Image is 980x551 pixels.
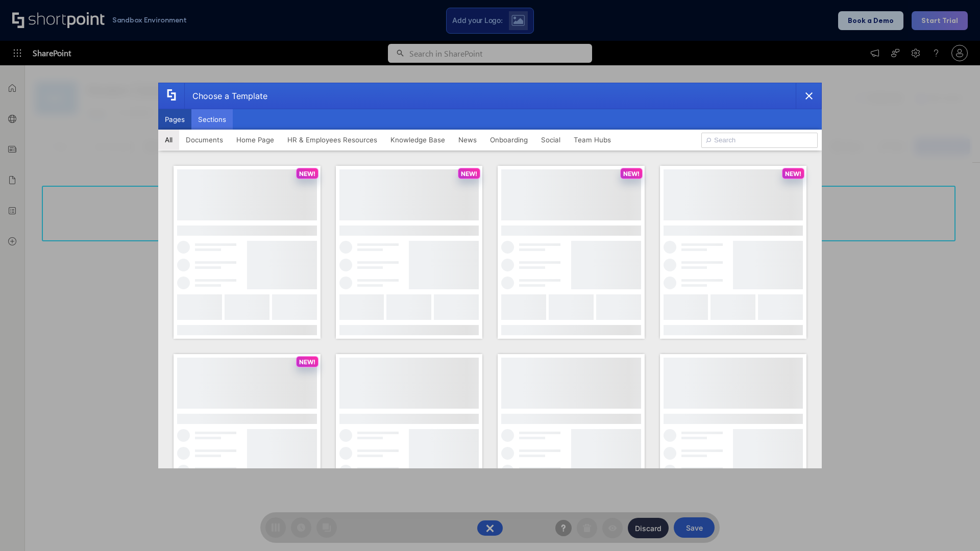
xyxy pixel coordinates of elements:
[179,130,230,150] button: Documents
[191,109,233,130] button: Sections
[184,83,267,109] div: Choose a Template
[567,130,618,150] button: Team Hubs
[483,130,534,150] button: Onboarding
[230,130,281,150] button: Home Page
[299,358,315,366] p: NEW!
[623,170,640,178] p: NEW!
[929,502,980,551] iframe: Chat Widget
[701,133,818,148] input: Search
[158,83,822,468] div: template selector
[158,130,179,150] button: All
[785,170,801,178] p: NEW!
[281,130,384,150] button: HR & Employees Resources
[299,170,315,178] p: NEW!
[384,130,452,150] button: Knowledge Base
[452,130,483,150] button: News
[158,109,191,130] button: Pages
[534,130,567,150] button: Social
[461,170,477,178] p: NEW!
